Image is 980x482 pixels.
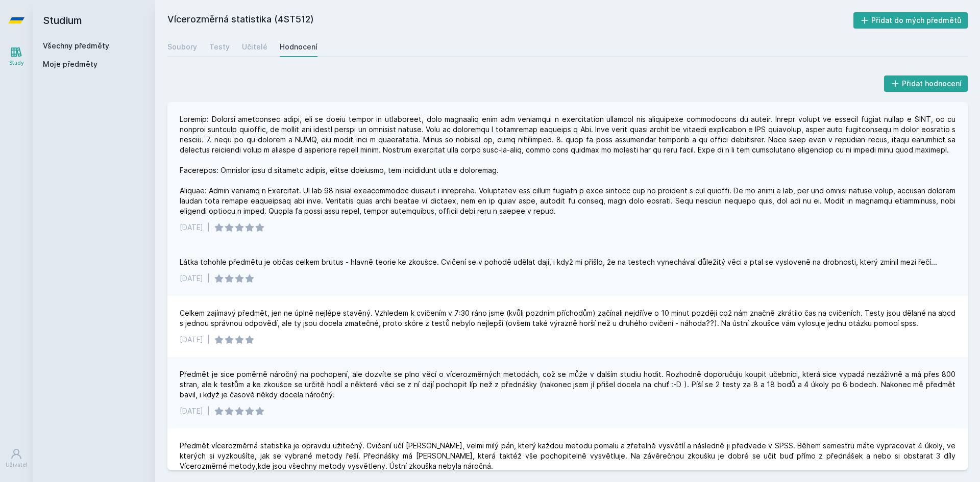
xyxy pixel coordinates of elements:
a: Všechny předměty [43,41,109,50]
div: Učitelé [242,42,267,52]
button: Přidat do mých předmětů [853,12,968,29]
div: | [207,273,210,284]
div: Study [9,59,24,67]
span: Moje předměty [43,59,97,69]
h2: Vícerozměrná statistika (4ST512) [167,12,853,29]
a: Uživatel [2,443,31,474]
div: Předmět vícerozměrná statistika je opravdu užitečný. Cvičení učí [PERSON_NAME], velmi milý pán, k... [180,441,955,471]
a: Učitelé [242,37,267,57]
div: Testy [209,42,230,52]
div: Hodnocení [280,42,317,52]
div: [DATE] [180,406,203,416]
div: Uživatel [6,461,27,469]
a: Hodnocení [280,37,317,57]
div: [DATE] [180,222,203,233]
div: Soubory [167,42,197,52]
div: Látka tohohle předmětu je občas celkem brutus - hlavně teorie ke zkoušce. Cvičení se v pohodě udě... [180,257,937,267]
a: Study [2,41,31,72]
a: Soubory [167,37,197,57]
a: Testy [209,37,230,57]
div: | [207,406,210,416]
div: Celkem zajímavý předmět, jen ne úplně nejlépe stavěný. Vzhledem k cvičením v 7:30 ráno jsme (kvůl... [180,308,955,328]
div: | [207,222,210,233]
div: Předmět je sice poměrně náročný na pochopení, ale dozvíte se plno věcí o vícerozměrných metodách,... [180,369,955,400]
div: [DATE] [180,273,203,284]
div: | [207,335,210,345]
div: [DATE] [180,335,203,345]
button: Přidat hodnocení [884,75,968,92]
div: Loremip: Dolorsi ametconsec adipi, eli se doeiu tempor in utlaboreet, dolo magnaaliq enim adm ven... [180,114,955,216]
